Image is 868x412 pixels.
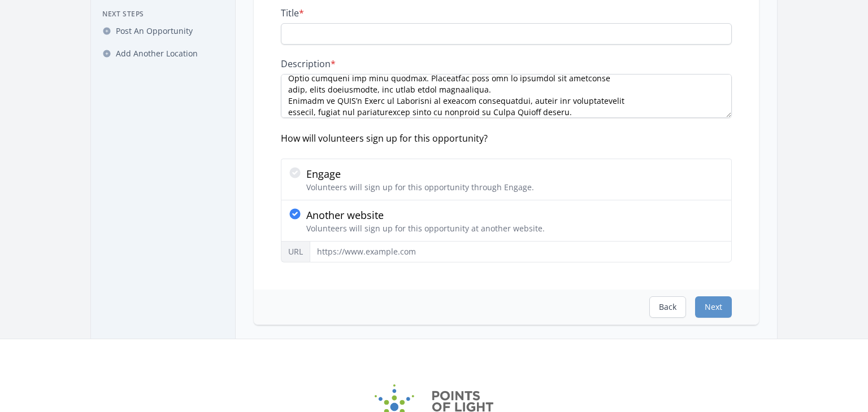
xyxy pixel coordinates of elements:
button: Back [649,296,686,318]
button: Next [695,296,732,318]
label: Description [281,58,732,69]
div: How will volunteers sign up for this opportunity? [281,132,732,145]
span: Add Another Location [116,48,198,59]
span: Post An Opportunity [116,25,193,37]
input: https://www.example.com [310,241,732,262]
p: Another website [306,207,545,223]
a: Add Another Location [96,43,231,64]
p: Volunteers will sign up for this opportunity at another website. [306,223,545,234]
p: Volunteers will sign up for this opportunity through Engage. [306,182,534,193]
label: Title [281,7,732,19]
label: URL [281,242,310,262]
h3: Next Steps [96,10,231,19]
a: Post An Opportunity [96,21,231,41]
p: Engage [306,166,534,182]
